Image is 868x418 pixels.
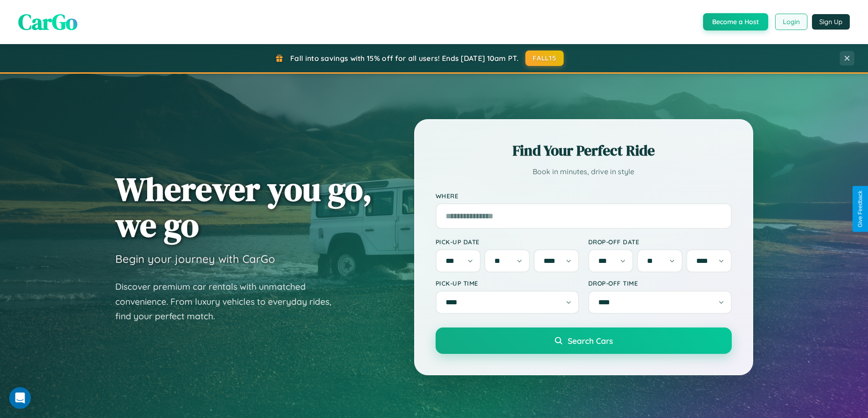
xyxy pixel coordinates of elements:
h2: Find Your Perfect Ride [436,141,732,161]
button: FALL15 [525,50,564,66]
button: Login [775,14,807,30]
label: Drop-off Date [588,238,732,246]
h1: Wherever you go, we go [115,171,372,243]
button: Become a Host [703,13,768,30]
label: Where [436,192,732,200]
button: Search Cars [436,327,732,354]
span: CarGo [18,7,77,37]
p: Discover premium car rentals with unmatched convenience. From luxury vehicles to everyday rides, ... [115,279,343,324]
label: Drop-off Time [588,279,732,287]
p: Book in minutes, drive in style [436,165,732,178]
span: Fall into savings with 15% off for all users! Ends [DATE] 10am PT. [290,54,519,63]
div: Give Feedback [857,191,863,227]
button: Sign Up [812,14,850,30]
h3: Begin your journey with CarGo [115,252,275,266]
iframe: Intercom live chat [9,387,31,409]
label: Pick-up Date [436,238,579,246]
label: Pick-up Time [436,279,579,287]
span: Search Cars [568,336,613,346]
